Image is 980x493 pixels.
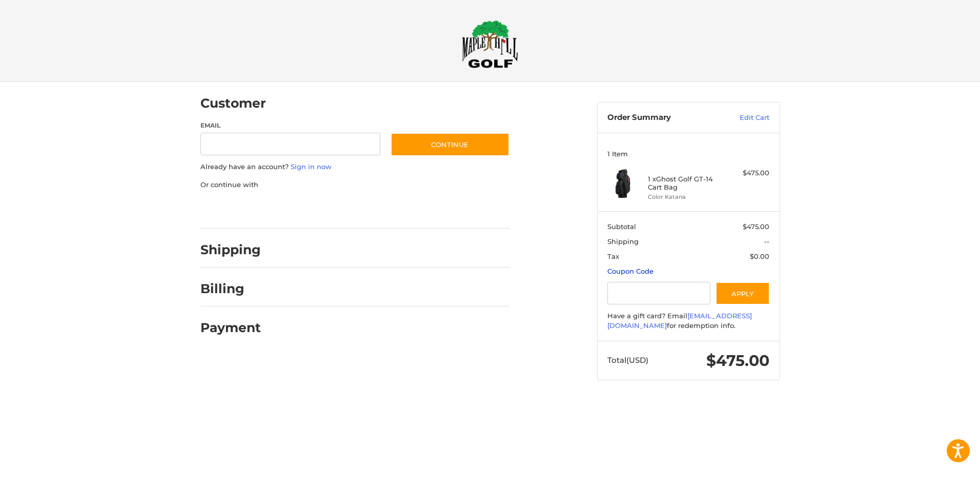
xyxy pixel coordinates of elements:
[200,180,509,190] p: Or continue with
[648,193,726,201] li: Color Katana
[743,222,769,231] span: $475.00
[716,282,770,305] button: Apply
[607,113,718,123] h3: Order Summary
[200,242,261,258] h2: Shipping
[391,133,509,156] button: Continue
[200,162,509,172] p: Already have an account?
[371,200,447,218] iframe: PayPal-venmo
[750,252,769,260] span: $0.00
[607,267,654,275] a: Coupon Code
[200,320,261,336] h2: Payment
[607,237,639,245] span: Shipping
[729,168,769,178] div: $475.00
[291,162,332,171] a: Sign in now
[607,355,648,365] span: Total (USD)
[718,113,769,123] a: Edit Cart
[607,311,769,331] div: Have a gift card? Email for redemption info.
[764,237,769,245] span: --
[607,222,636,231] span: Subtotal
[284,200,361,218] iframe: PayPal-paylater
[200,121,381,130] label: Email
[607,150,769,158] h3: 1 Item
[607,252,619,260] span: Tax
[648,175,726,192] h4: 1 x Ghost Golf GT-14 Cart Bag
[200,95,266,111] h2: Customer
[462,20,518,68] img: Maple Hill Golf
[197,200,274,218] iframe: PayPal-paypal
[200,281,260,297] h2: Billing
[706,351,769,370] span: $475.00
[607,282,710,305] input: Gift Certificate or Coupon Code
